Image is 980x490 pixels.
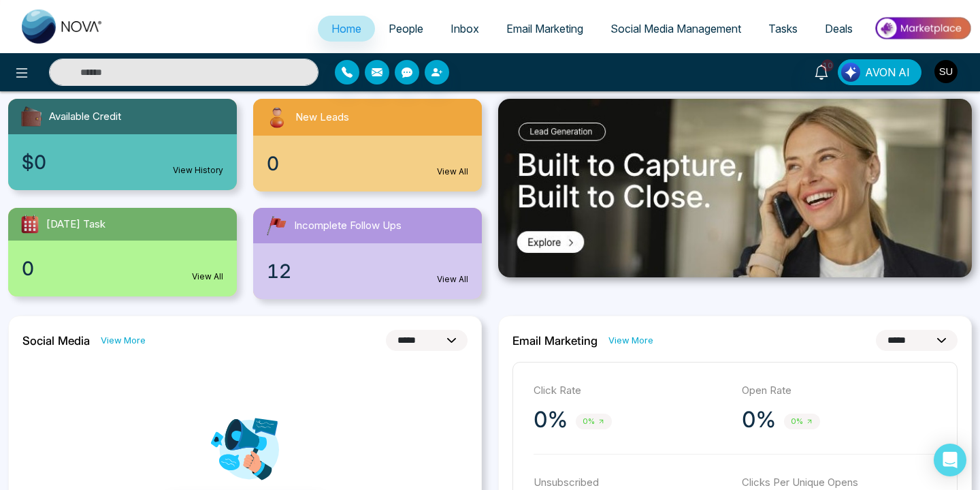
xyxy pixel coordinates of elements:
[506,22,583,35] span: Email Marketing
[245,99,490,192] a: New Leads0View All
[825,22,853,35] span: Deals
[19,213,41,235] img: todayTask.svg
[437,16,493,42] a: Inbox
[512,334,598,348] h2: Email Marketing
[755,16,811,42] a: Tasks
[597,16,755,42] a: Social Media Management
[534,383,728,399] p: Click Rate
[534,406,568,433] p: 0%
[22,254,34,283] span: 0
[49,109,121,125] span: Available Credit
[192,271,223,283] a: View All
[295,110,349,125] span: New Leads
[264,213,289,238] img: followUps.svg
[331,22,361,35] span: Home
[493,16,597,42] a: Email Marketing
[294,218,402,234] span: Incomplete Follow Ups
[267,149,279,178] span: 0
[264,104,290,130] img: newLeads.svg
[375,16,437,42] a: People
[934,444,966,476] div: Open Intercom Messenger
[22,10,103,44] img: Nova CRM Logo
[873,13,972,44] img: Market-place.gif
[742,406,776,433] p: 0%
[245,208,490,299] a: Incomplete Follow Ups12View All
[437,166,468,178] a: View All
[608,334,653,347] a: View More
[768,22,798,35] span: Tasks
[865,64,910,80] span: AVON AI
[934,60,958,83] img: User Avatar
[821,59,834,72] span: 10
[437,273,468,286] a: View All
[173,164,223,177] a: View History
[811,16,866,42] a: Deals
[318,16,375,42] a: Home
[451,22,479,35] span: Inbox
[46,217,105,232] span: [DATE] Task
[22,148,46,177] span: $0
[389,22,423,35] span: People
[610,22,741,35] span: Social Media Management
[838,59,921,85] button: AVON AI
[211,415,279,483] img: Analytics png
[576,414,612,429] span: 0%
[805,59,838,83] a: 10
[498,99,972,277] img: .
[784,414,820,429] span: 0%
[267,257,291,286] span: 12
[19,104,44,129] img: availableCredit.svg
[841,63,860,82] img: Lead Flow
[101,334,146,347] a: View More
[22,334,90,348] h2: Social Media
[742,383,936,399] p: Open Rate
